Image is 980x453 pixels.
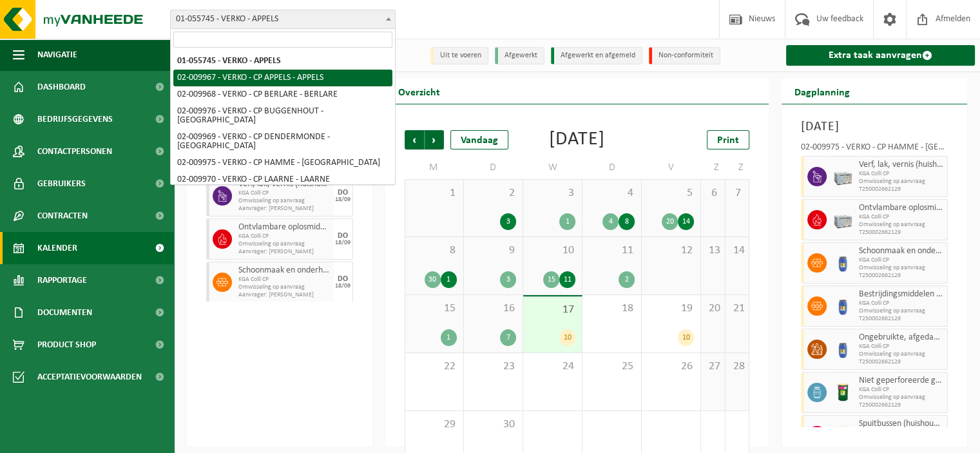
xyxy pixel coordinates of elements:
[37,168,86,200] span: Gebruikers
[523,156,582,179] td: W
[786,45,975,66] a: Extra taak aanvragen
[648,302,694,316] span: 19
[173,129,392,155] li: 02-009969 - VERKO - CP DENDERMONDE - [GEOGRAPHIC_DATA]
[707,244,718,258] span: 13
[859,178,944,186] span: Omwisseling op aanvraag
[238,240,331,248] span: Omwisseling op aanvraag
[173,103,392,129] li: 02-009976 - VERKO - CP BUGGENHOUT - [GEOGRAPHIC_DATA]
[405,156,464,179] td: M
[430,47,488,64] li: Uit te voeren
[859,221,944,229] span: Omwisseling op aanvraag
[589,244,635,258] span: 11
[441,271,457,288] div: 1
[238,265,331,276] span: Schoonmaak en onderhoudsmiddelen (huishoudelijk)
[37,71,86,103] span: Dashboard
[859,300,944,307] span: KGA Colli CP
[238,205,331,213] span: Aanvrager: [PERSON_NAME]
[530,186,575,200] span: 3
[732,186,743,200] span: 7
[441,329,457,346] div: 1
[238,222,331,233] span: Ontvlambare oplosmiddelen (huishoudelijk)
[238,233,331,240] span: KGA Colli CP
[732,244,743,258] span: 14
[859,386,944,394] span: KGA Colli CP
[173,155,392,171] li: 02-009975 - VERKO - CP HAMME - [GEOGRAPHIC_DATA]
[559,329,575,346] div: 10
[859,213,944,221] span: KGA Colli CP
[238,291,331,299] span: Aanvrager: [PERSON_NAME]
[37,135,112,168] span: Contactpersonen
[37,329,96,361] span: Product Shop
[619,271,635,288] div: 2
[859,246,944,256] span: Schoonmaak en onderhoudsmiddelen (huishoudelijk)
[859,160,944,170] span: Verf, lak, vernis (huishoudelijk)
[37,103,113,135] span: Bedrijfsgegevens
[732,302,743,316] span: 21
[425,271,441,288] div: 30
[589,360,635,374] span: 25
[833,296,852,316] img: PB-OT-0120-HPE-00-02
[425,130,444,149] span: Volgende
[725,156,750,179] td: Z
[551,47,642,64] li: Afgewerkt en afgemeld
[859,256,944,264] span: KGA Colli CP
[582,156,642,179] td: D
[782,79,863,104] h2: Dagplanning
[173,86,392,103] li: 02-009968 - VERKO - CP BERLARE - BERLARE
[859,351,944,358] span: Omwisseling op aanvraag
[619,213,635,230] div: 8
[385,79,453,104] h2: Overzicht
[464,156,523,179] td: D
[859,289,944,300] span: Bestrijdingsmiddelen inclusief schimmelwerende beschermingsmiddelen (huishoudelijk)
[678,329,694,346] div: 10
[238,248,331,256] span: Aanvrager: [PERSON_NAME]
[170,10,396,29] span: 01-055745 - VERKO - APPELS
[602,213,619,230] div: 4
[707,186,718,200] span: 6
[530,303,575,317] span: 17
[859,272,944,280] span: T250002662129
[859,203,944,213] span: Ontvlambare oplosmiddelen (huishoudelijk)
[589,302,635,316] span: 18
[859,229,944,236] span: T250002662129
[707,360,718,374] span: 27
[412,186,457,200] span: 1
[412,302,457,316] span: 15
[470,244,516,258] span: 9
[338,232,348,240] div: DO
[37,39,77,71] span: Navigatie
[495,47,544,64] li: Afgewerkt
[701,156,725,179] td: Z
[173,53,392,70] li: 01-055745 - VERKO - APPELS
[335,197,351,203] div: 18/09
[859,170,944,178] span: KGA Colli CP
[238,197,331,205] span: Omwisseling op aanvraag
[412,360,457,374] span: 22
[37,200,88,232] span: Contracten
[37,296,92,329] span: Documenten
[37,232,77,264] span: Kalender
[470,186,516,200] span: 2
[801,143,948,156] div: 02-009975 - VERKO - CP HAMME - [GEOGRAPHIC_DATA]
[238,189,331,197] span: KGA Colli CP
[859,394,944,401] span: Omwisseling op aanvraag
[238,284,331,291] span: Omwisseling op aanvraag
[648,186,694,200] span: 5
[549,130,605,149] div: [DATE]
[470,302,516,316] span: 16
[238,276,331,284] span: KGA Colli CP
[500,329,516,346] div: 7
[412,244,457,258] span: 8
[530,244,575,258] span: 10
[530,360,575,374] span: 24
[589,186,635,200] span: 4
[833,340,852,359] img: PB-OT-0120-HPE-00-02
[833,167,852,186] img: PB-LB-0680-HPE-GY-11
[338,189,348,197] div: DO
[833,426,852,445] img: PB-OT-0200-MET-00-03
[543,271,559,288] div: 15
[859,315,944,323] span: T250002662129
[833,253,852,273] img: PB-OT-0120-HPE-00-02
[500,271,516,288] div: 3
[801,117,948,137] h3: [DATE]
